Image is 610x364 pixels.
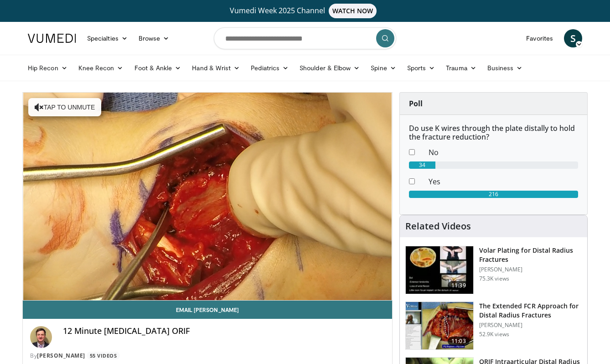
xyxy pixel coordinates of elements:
[405,221,471,232] h4: Related Videos
[406,302,473,349] img: 275697_0002_1.png.150x105_q85_crop-smart_upscale.jpg
[448,337,470,346] span: 11:03
[521,29,558,47] a: Favorites
[440,59,482,77] a: Trauma
[37,352,85,359] a: [PERSON_NAME]
[405,302,582,350] a: 11:03 The Extended FCR Approach for Distal Radius Fractures [PERSON_NAME] 52.9K views
[129,59,187,77] a: Foot & Ankle
[448,281,470,290] span: 11:39
[422,176,585,187] dd: Yes
[564,29,582,47] a: S
[245,59,294,77] a: Pediatrics
[23,301,392,319] a: Email [PERSON_NAME]
[479,266,582,273] p: [PERSON_NAME]
[422,147,585,158] dd: No
[479,302,582,320] h3: The Extended FCR Approach for Distal Radius Fractures
[409,161,435,169] div: 34
[329,4,377,18] span: WATCH NOW
[30,352,385,360] div: By
[30,326,52,348] img: Avatar
[409,124,578,141] h6: Do use K wires through the plate distally to hold the fracture reduction?
[479,322,582,329] p: [PERSON_NAME]
[294,59,365,77] a: Shoulder & Elbow
[405,246,582,294] a: 11:39 Volar Plating for Distal Radius Fractures [PERSON_NAME] 75.3K views
[63,326,385,336] h4: 12 Minute [MEDICAL_DATA] ORIF
[87,352,120,359] a: 55 Videos
[82,29,133,47] a: Specialties
[28,98,101,116] button: Tap to unmute
[479,246,582,264] h3: Volar Plating for Distal Radius Fractures
[22,59,73,77] a: Hip Recon
[214,27,396,49] input: Search topics, interventions
[29,4,581,18] a: Vumedi Week 2025 ChannelWATCH NOW
[186,59,245,77] a: Hand & Wrist
[402,59,441,77] a: Sports
[479,331,509,338] p: 52.9K views
[23,93,392,301] video-js: Video Player
[365,59,401,77] a: Spine
[133,29,175,47] a: Browse
[28,34,76,43] img: VuMedi Logo
[73,59,129,77] a: Knee Recon
[479,275,509,282] p: 75.3K views
[482,59,528,77] a: Business
[409,191,578,198] div: 216
[406,246,473,294] img: Vumedi-_volar_plating_100006814_3.jpg.150x105_q85_crop-smart_upscale.jpg
[409,99,423,109] strong: Poll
